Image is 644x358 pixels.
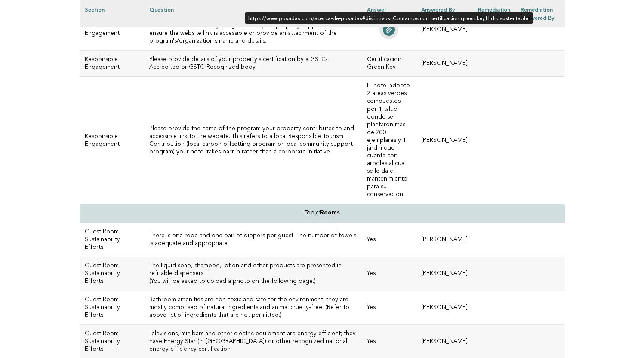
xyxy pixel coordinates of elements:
[416,51,473,77] td: [PERSON_NAME]
[149,278,357,285] p: (You will be asked to upload a photo on the following page.)
[80,51,145,77] td: Responsible Engagement
[80,9,145,50] td: Responsible Engagement
[149,296,357,319] h3: Bathroom amenities are non-toxic and safe for the environment; they are mostly comprised of natur...
[416,77,473,204] td: [PERSON_NAME]
[362,257,416,291] td: Yes
[362,51,416,77] td: Certificacion Green Key
[149,14,357,45] h3: Please include a website link or details of the local, national and/or international sustainabili...
[149,330,357,353] h3: Televisions, minibars and other electric equipment are energy efficient; they have Energy Star (i...
[80,77,145,204] td: Responsible Engagement
[149,262,357,278] h3: The liquid soap, shampoo, lotion and other products are presented in refillable dispensers.
[362,291,416,324] td: Yes
[416,291,473,324] td: [PERSON_NAME]
[80,291,145,324] td: Guest Room Sustainability Efforts
[149,125,357,156] h3: Please provide the name of the program your property contributes to and accessible link to the we...
[149,232,357,248] h3: There is one robe and one pair of slippers per guest. The number of towels is adequate and approp...
[80,257,145,291] td: Guest Room Sustainability Efforts
[80,223,145,257] td: Guest Room Sustainability Efforts
[320,210,340,216] strong: Rooms
[362,223,416,257] td: Yes
[149,56,357,71] h3: Please provide details of your property's certification by a GSTC-Accredited or GSTC-Recognized b...
[80,204,565,223] td: Topic:
[362,77,416,204] td: El hotel adoptó 2 areas verdes compuestos por 1 talud donde se plantaron mas de 200 ejemplares y ...
[416,9,473,50] td: [PERSON_NAME]
[416,257,473,291] td: [PERSON_NAME]
[416,223,473,257] td: [PERSON_NAME]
